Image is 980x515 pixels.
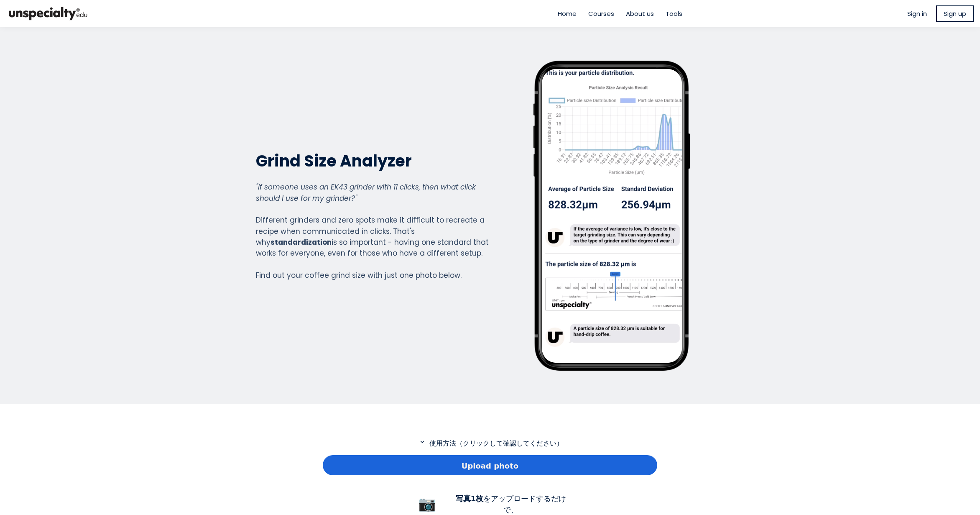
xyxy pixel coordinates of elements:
[588,9,614,18] a: Courses
[462,460,518,471] span: Upload photo
[936,5,974,22] a: Sign up
[456,494,484,503] b: 写真1枚
[323,438,657,448] p: 使用方法（クリックして確認してください）
[907,9,927,18] a: Sign in
[256,182,489,281] div: Different grinders and zero spots make it difficult to recreate a recipe when communicated in cli...
[256,182,476,203] em: "If someone uses an EK43 grinder with 11 clicks, then what click should I use for my grinder?"
[271,237,332,247] strong: standardization
[6,3,90,24] img: bc390a18feecddb333977e298b3a00a1.png
[666,9,682,18] a: Tools
[256,151,489,171] h2: Grind Size Analyzer
[417,438,427,446] mat-icon: expand_more
[418,495,436,512] span: 📷
[944,9,966,18] span: Sign up
[558,9,577,18] a: Home
[626,9,654,18] a: About us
